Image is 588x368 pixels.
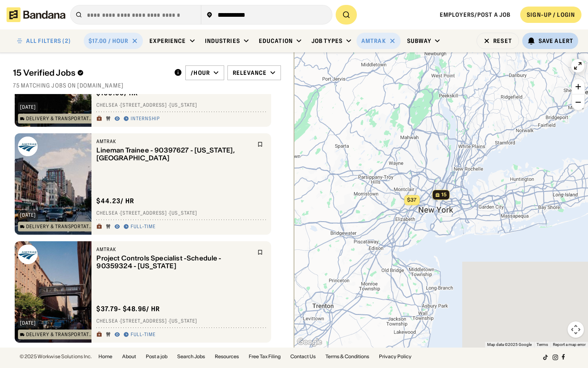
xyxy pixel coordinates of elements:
[325,354,369,359] a: Terms & Conditions
[96,254,252,270] div: Project Controls Specialist -Schedule - 90359324 - [US_STATE]
[527,11,575,18] div: SIGN-UP / LOGIN
[296,337,323,348] img: Google
[205,37,240,45] div: Industries
[493,38,512,44] div: Reset
[26,38,71,44] div: ALL FILTERS (2)
[13,94,281,348] div: grid
[131,224,156,230] div: Full-time
[96,210,266,217] div: Chelsea · [STREET_ADDRESS] · [US_STATE]
[20,105,36,110] div: [DATE]
[312,37,343,45] div: Job Types
[249,354,281,359] a: Free Tax Filing
[441,191,447,198] span: 15
[26,224,93,229] div: Delivery & Transportation
[96,305,160,313] div: $ 37.79 - $48.96 / hr
[122,354,136,359] a: About
[537,342,548,347] a: Terms (opens in new tab)
[407,197,416,203] span: $37
[233,69,267,76] div: Relevance
[96,146,252,162] div: Lineman Trainee - 90397627 - [US_STATE], [GEOGRAPHIC_DATA]
[487,342,532,347] span: Map data ©2025 Google
[98,354,112,359] a: Home
[96,138,252,145] div: Amtrak
[13,82,281,89] div: 75 matching jobs on [DOMAIN_NAME]
[215,354,239,359] a: Resources
[149,37,186,45] div: Experience
[568,321,584,338] button: Map camera controls
[177,354,205,359] a: Search Jobs
[379,354,412,359] a: Privacy Policy
[96,318,266,325] div: Chelsea · [STREET_ADDRESS] · [US_STATE]
[7,7,65,22] img: Bandana logotype
[26,116,93,121] div: Delivery & Transportation
[20,354,92,359] div: © 2025 Workwise Solutions Inc.
[407,37,432,45] div: Subway
[96,197,134,205] div: $ 44.23 / hr
[539,37,573,45] div: Save Alert
[259,37,293,45] div: Education
[361,37,386,45] div: Amtrak
[18,245,38,264] img: Amtrak logo
[89,37,129,45] div: $17.00 / hour
[18,137,38,156] img: Amtrak logo
[131,332,156,338] div: Full-time
[131,116,160,122] div: Internship
[20,321,36,325] div: [DATE]
[296,337,323,348] a: Open this area in Google Maps (opens a new window)
[13,68,167,78] div: 15 Verified Jobs
[553,342,586,347] a: Report a map error
[440,11,510,18] a: Employers/Post a job
[26,332,93,337] div: Delivery & Transportation
[191,69,210,76] div: /hour
[96,246,252,253] div: Amtrak
[96,102,266,109] div: Chelsea · [STREET_ADDRESS] · [US_STATE]
[20,213,36,218] div: [DATE]
[290,354,316,359] a: Contact Us
[146,354,167,359] a: Post a job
